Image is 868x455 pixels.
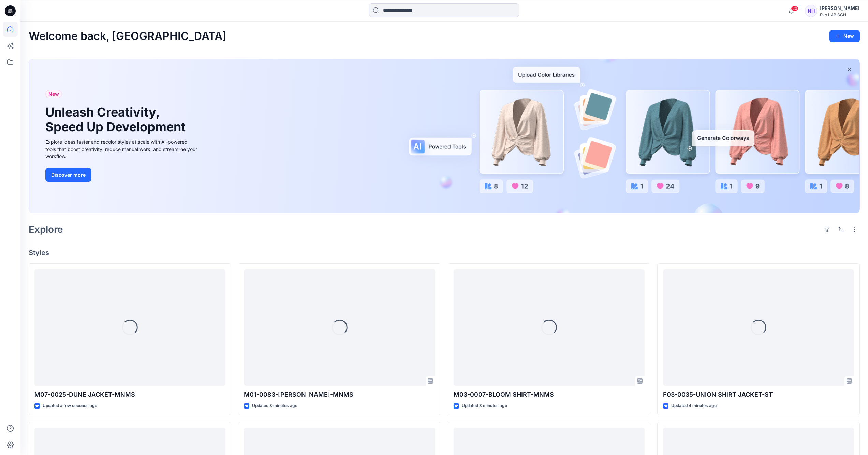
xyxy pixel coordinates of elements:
[791,6,798,11] span: 20
[29,248,860,257] h4: Styles
[244,390,435,399] p: M01-0083-[PERSON_NAME]-MNMS
[29,224,63,235] h2: Explore
[43,402,97,409] p: Updated a few seconds ago
[663,390,854,399] p: F03-0035-UNION SHIRT JACKET-ST
[829,30,860,42] button: New
[462,402,507,409] p: Updated 3 minutes ago
[820,4,859,12] div: [PERSON_NAME]
[805,5,817,17] div: NH
[671,402,717,409] p: Updated 4 minutes ago
[48,90,59,98] span: New
[34,390,225,399] p: M07-0025-DUNE JACKET-MNMS
[29,30,226,43] h2: Welcome back, [GEOGRAPHIC_DATA]
[820,12,859,17] div: Evo LAB SGN
[45,168,91,182] button: Discover more
[252,402,297,409] p: Updated 3 minutes ago
[45,105,189,134] h1: Unleash Creativity, Speed Up Development
[45,168,199,182] a: Discover more
[45,138,199,160] div: Explore ideas faster and recolor styles at scale with AI-powered tools that boost creativity, red...
[454,390,645,399] p: M03-0007-BLOOM SHIRT-MNMS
